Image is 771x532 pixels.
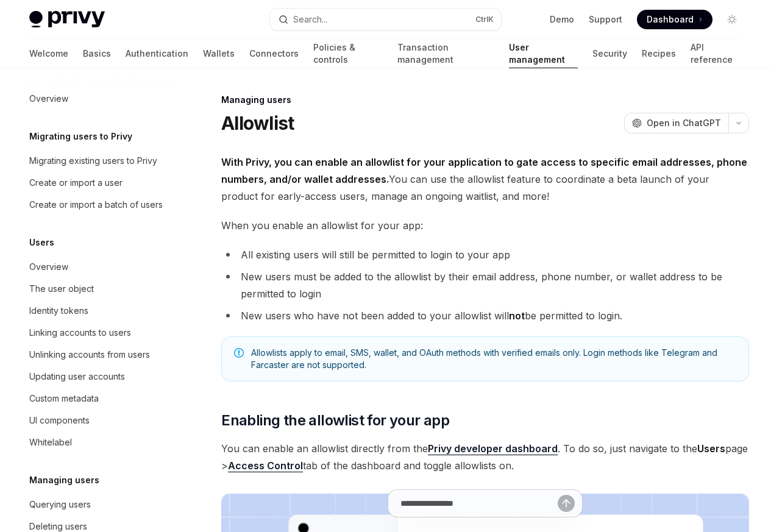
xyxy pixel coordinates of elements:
[428,442,558,455] a: Privy developer dashboard
[20,194,176,216] a: Create or import a batch of users
[221,217,749,234] span: When you enable an allowlist for your app:
[589,13,622,26] a: Support
[270,9,501,30] button: Open search
[29,129,132,144] h5: Migrating users to Privy
[475,15,494,24] span: Ctrl K
[20,150,176,172] a: Migrating existing users to Privy
[624,113,728,133] button: Open in ChatGPT
[647,13,694,26] span: Dashboard
[126,39,188,68] a: Authentication
[29,11,105,28] img: light logo
[20,300,176,322] a: Identity tokens
[20,278,176,300] a: The user object
[234,348,244,358] svg: Note
[509,39,578,68] a: User management
[29,176,123,190] div: Create or import a user
[29,39,68,68] a: Welcome
[509,310,525,322] strong: not
[20,366,176,388] a: Updating user accounts
[691,39,742,68] a: API reference
[550,13,574,26] a: Demo
[29,235,54,250] h5: Users
[558,495,575,512] button: Send message
[20,256,176,278] a: Overview
[20,172,176,194] a: Create or import a user
[29,303,88,318] div: Identity tokens
[221,246,749,263] li: All existing users will still be permitted to login to your app
[29,260,68,274] div: Overview
[29,473,99,488] h5: Managing users
[83,39,111,68] a: Basics
[29,197,163,212] div: Create or import a batch of users
[642,39,676,68] a: Recipes
[221,440,749,474] span: You can enable an allowlist directly from the . To do so, just navigate to the page > tab of the ...
[592,39,627,68] a: Security
[29,497,91,512] div: Querying users
[20,344,176,366] a: Unlinking accounts from users
[397,39,494,68] a: Transaction management
[251,347,736,371] span: Allowlists apply to email, SMS, wallet, and OAuth methods with verified emails only. Login method...
[221,307,749,324] li: New users who have not been added to your allowlist will be permitted to login.
[221,156,747,185] strong: With Privy, you can enable an allowlist for your application to gate access to specific email add...
[313,39,383,68] a: Policies & controls
[221,112,294,134] h1: Allowlist
[249,39,299,68] a: Connectors
[29,282,94,296] div: The user object
[221,94,749,106] div: Managing users
[20,88,176,110] a: Overview
[293,12,327,27] div: Search...
[228,459,303,472] a: Access Control
[29,91,68,106] div: Overview
[221,411,449,430] span: Enabling the allowlist for your app
[29,435,72,450] div: Whitelabel
[637,10,712,29] a: Dashboard
[722,10,742,29] button: Toggle dark mode
[221,154,749,205] span: You can use the allowlist feature to coordinate a beta launch of your product for early-access us...
[29,325,131,340] div: Linking accounts to users
[29,154,157,168] div: Migrating existing users to Privy
[221,268,749,302] li: New users must be added to the allowlist by their email address, phone number, or wallet address ...
[203,39,235,68] a: Wallets
[20,494,176,516] a: Querying users
[29,347,150,362] div: Unlinking accounts from users
[29,413,90,428] div: UI components
[20,431,176,453] a: Whitelabel
[20,322,176,344] a: Linking accounts to users
[20,388,176,410] a: Custom metadata
[647,117,721,129] span: Open in ChatGPT
[400,490,558,517] input: Ask a question...
[697,442,725,455] strong: Users
[29,369,125,384] div: Updating user accounts
[29,391,99,406] div: Custom metadata
[20,410,176,431] a: UI components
